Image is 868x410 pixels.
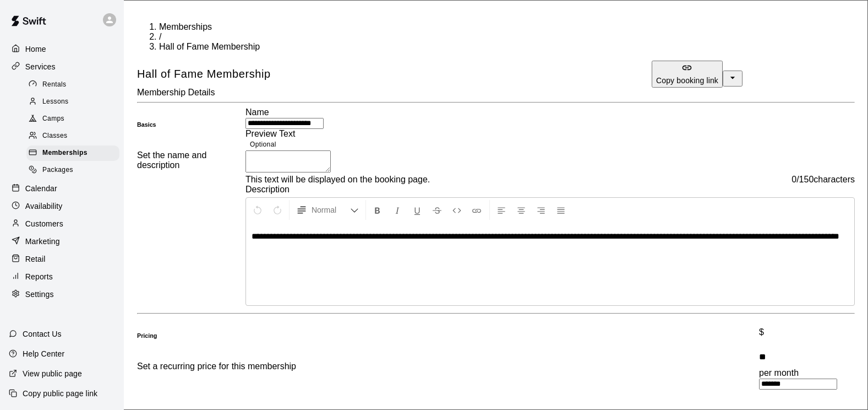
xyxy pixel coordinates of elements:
[26,93,124,110] a: Lessons
[759,327,855,337] p: $
[245,107,269,117] label: Name
[23,368,82,379] p: View public page
[26,94,119,110] div: Lessons
[723,71,743,87] button: select merge strategy
[25,44,46,55] p: Home
[388,200,407,220] button: Format Italics
[137,68,271,80] span: Hall of Fame Membership
[137,121,156,128] h6: Basics
[9,215,115,232] a: Customers
[245,175,430,185] span: This text will be displayed on the booking page.
[42,79,67,90] span: Rentals
[492,200,511,220] button: Left Align
[9,41,115,57] a: Home
[137,88,215,97] span: Membership Details
[25,271,53,282] p: Reports
[9,286,115,303] a: Settings
[42,114,64,125] span: Camps
[159,32,855,42] li: /
[552,200,570,220] button: Justify Align
[428,200,446,220] button: Format Strikethrough
[42,165,73,176] span: Packages
[312,204,350,215] span: Normal
[447,200,466,220] button: Insert Code
[25,289,54,300] p: Settings
[23,328,62,339] p: Contact Us
[26,76,124,93] a: Rentals
[137,22,855,52] nav: breadcrumb
[42,148,88,159] span: Memberships
[26,145,124,162] a: Memberships
[26,163,119,178] div: Packages
[652,61,743,88] div: split button
[408,200,427,220] button: Format Underline
[368,200,387,220] button: Format Bold
[25,218,63,229] p: Customers
[791,175,855,185] span: 0 / 150 characters
[759,368,855,378] div: per month
[9,251,115,267] a: Retail
[25,201,63,212] p: Availability
[42,96,69,107] span: Lessons
[467,200,486,220] button: Insert Link
[137,150,245,170] p: Set the name and description
[26,77,119,93] div: Rentals
[9,268,115,285] a: Reports
[137,362,296,371] p: Set a recurring price for this membership
[512,200,531,220] button: Center Align
[23,348,64,359] p: Help Center
[245,185,290,194] label: Description
[250,141,276,148] span: Optional
[245,129,295,138] label: Preview Text
[23,388,97,399] p: Copy public page link
[26,111,124,128] a: Camps
[652,61,723,88] button: Copy booking link
[26,128,124,145] a: Classes
[25,183,57,194] p: Calendar
[532,200,550,220] button: Right Align
[26,128,119,144] div: Classes
[9,198,115,214] a: Availability
[26,111,119,127] div: Camps
[248,200,267,220] button: Undo
[26,145,119,161] div: Memberships
[268,200,287,220] button: Redo
[9,233,115,250] a: Marketing
[25,253,46,265] p: Retail
[656,75,718,86] p: Copy booking link
[292,200,363,220] button: Formatting Options
[25,236,60,247] p: Marketing
[137,332,157,339] h6: Pricing
[159,22,212,31] a: Memberships
[42,131,67,142] span: Classes
[25,61,56,72] p: Services
[26,162,124,179] a: Packages
[159,42,260,51] span: Hall of Fame Membership
[9,58,115,75] a: Services
[9,180,115,197] a: Calendar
